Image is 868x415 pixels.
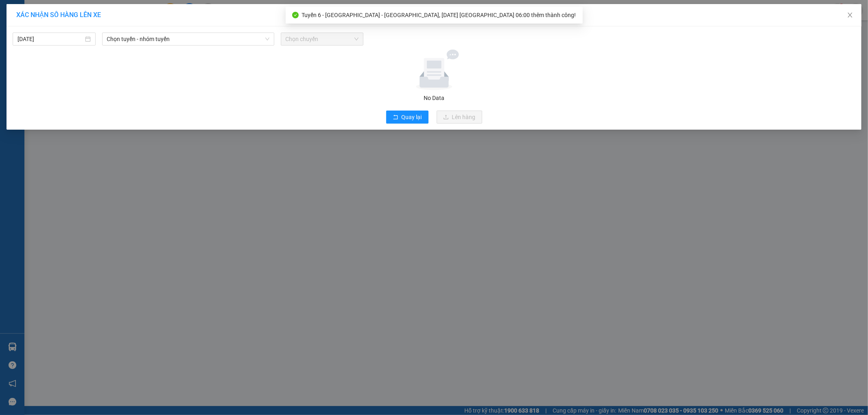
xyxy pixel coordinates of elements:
span: Chọn chuyến [286,33,359,45]
input: 12/10/2025 [17,35,83,43]
button: uploadLên hàng [437,111,482,124]
span: close [847,12,853,18]
span: check-circle [292,12,299,18]
button: rollbackQuay lại [386,111,429,124]
span: Quay lại [402,113,422,122]
span: rollback [393,114,398,121]
button: Close [839,4,861,27]
span: Chọn tuyến - nhóm tuyến [107,33,269,45]
span: down [265,37,270,41]
div: No Data [12,93,856,102]
span: XÁC NHẬN SỐ HÀNG LÊN XE [16,11,101,19]
span: Tuyến 6 - [GEOGRAPHIC_DATA] - [GEOGRAPHIC_DATA], [DATE] [GEOGRAPHIC_DATA] 06:00 thêm thành công! [302,12,576,18]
